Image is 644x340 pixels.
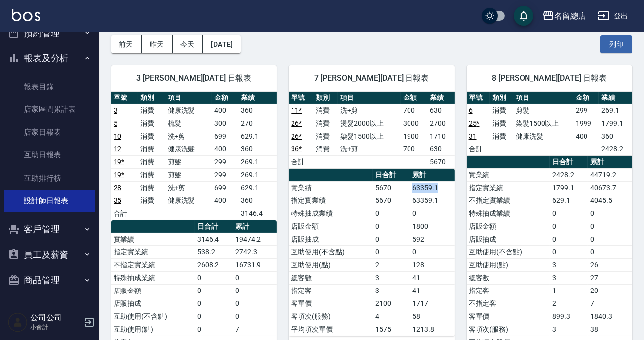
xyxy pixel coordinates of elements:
button: 列印 [600,35,632,53]
td: 699 [212,130,238,143]
td: 客單價 [467,310,550,323]
button: 今天 [173,35,203,53]
td: 實業績 [111,233,195,245]
td: 消費 [138,104,165,117]
td: 健康洗髮 [165,194,212,207]
td: 44719.2 [588,168,632,181]
td: 2 [550,297,588,310]
td: 58 [410,310,454,323]
td: 不指定客 [467,297,550,310]
a: 35 [114,196,121,204]
a: 10 [114,132,121,140]
a: 互助排行榜 [4,167,95,190]
td: 1 [550,284,588,297]
td: 16731.9 [233,258,277,271]
td: 3 [550,323,588,336]
th: 單號 [467,92,490,104]
th: 金額 [212,92,238,104]
td: 健康洗髮 [165,143,212,155]
a: 設計師日報表 [4,190,95,212]
td: 700 [401,143,427,155]
td: 1900 [401,130,427,143]
td: 剪髮 [165,168,212,181]
td: 3000 [401,117,427,130]
td: 染髮1500以上 [338,130,401,143]
th: 日合計 [373,169,410,182]
td: 3 [550,271,588,284]
td: 538.2 [195,245,233,258]
td: 1799.1 [550,181,588,194]
th: 累計 [588,156,632,169]
td: 洗+剪 [338,143,401,155]
td: 0 [550,233,588,245]
td: 360 [599,130,632,143]
td: 剪髮 [165,155,212,168]
th: 累計 [233,220,277,233]
td: 1717 [410,297,454,310]
td: 269.1 [238,155,277,168]
button: 名留總店 [538,6,590,26]
td: 360 [238,104,277,117]
td: 客項次(服務) [467,323,550,336]
td: 19474.2 [233,233,277,245]
td: 269.1 [238,168,277,181]
td: 38 [588,323,632,336]
table: a dense table [111,92,277,220]
th: 金額 [401,92,427,104]
td: 1999 [573,117,599,130]
td: 消費 [313,130,338,143]
table: a dense table [289,169,454,336]
td: 5670 [427,155,454,168]
th: 日合計 [550,156,588,169]
td: 消費 [490,104,513,117]
td: 629.1 [238,130,277,143]
td: 20 [588,284,632,297]
td: 染髮1500以上 [513,117,573,130]
img: Person [8,312,28,332]
td: 4045.5 [588,194,632,207]
td: 消費 [138,194,165,207]
td: 0 [195,310,233,323]
td: 630 [427,104,454,117]
div: 名留總店 [554,10,586,22]
td: 0 [233,284,277,297]
td: 總客數 [289,271,373,284]
td: 0 [373,220,410,233]
td: 健康洗髮 [165,104,212,117]
td: 0 [233,310,277,323]
td: 互助使用(點) [467,258,550,271]
td: 360 [238,143,277,155]
td: 0 [588,245,632,258]
td: 指定客 [289,284,373,297]
td: 洗+剪 [338,104,401,117]
td: 合計 [289,155,313,168]
td: 1213.8 [410,323,454,336]
a: 28 [114,184,121,192]
td: 梳髮 [165,117,212,130]
td: 360 [238,194,277,207]
td: 實業績 [467,168,550,181]
td: 5670 [373,181,410,194]
td: 互助使用(不含點) [111,310,195,323]
td: 629.1 [238,181,277,194]
td: 40673.7 [588,181,632,194]
td: 指定實業績 [467,181,550,194]
td: 0 [195,297,233,310]
td: 客項次(服務) [289,310,373,323]
td: 128 [410,258,454,271]
td: 合計 [111,207,138,220]
button: [DATE] [203,35,240,53]
td: 0 [195,271,233,284]
td: 特殊抽成業績 [289,207,373,220]
td: 270 [238,117,277,130]
td: 特殊抽成業績 [111,271,195,284]
th: 項目 [513,92,573,104]
th: 類別 [138,92,165,104]
td: 63359.1 [410,181,454,194]
button: save [514,6,533,26]
th: 業績 [427,92,454,104]
a: 報表目錄 [4,75,95,98]
td: 3 [373,284,410,297]
th: 累計 [410,169,454,182]
td: 消費 [313,143,338,155]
